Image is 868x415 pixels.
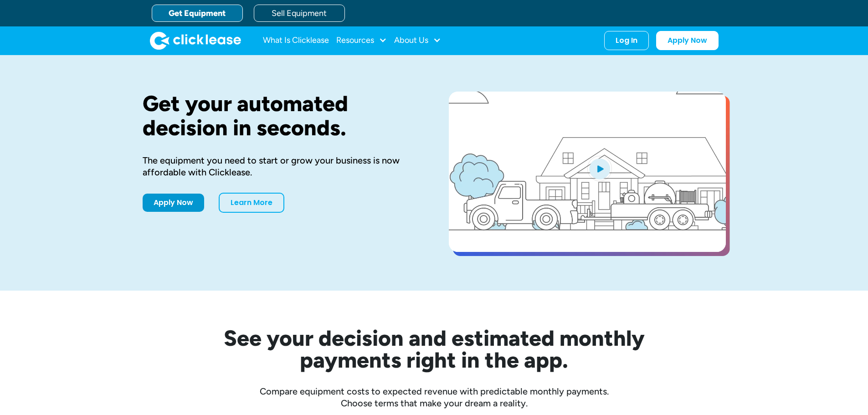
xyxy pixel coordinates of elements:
div: Resources [336,31,387,50]
div: The equipment you need to start or grow your business is now affordable with Clicklease. [143,154,420,178]
div: About Us [394,31,441,50]
a: Get Equipment [152,5,243,22]
a: Sell Equipment [254,5,345,22]
div: Compare equipment costs to expected revenue with predictable monthly payments. Choose terms that ... [143,385,726,409]
a: Apply Now [143,194,204,212]
img: Clicklease logo [150,31,241,50]
a: home [150,31,241,50]
a: What Is Clicklease [263,31,329,50]
a: Learn More [219,193,284,213]
div: Log In [616,36,637,45]
img: Blue play button logo on a light blue circular background [587,156,612,181]
h2: See your decision and estimated monthly payments right in the app. [179,327,689,371]
a: open lightbox [449,92,726,252]
h1: Get your automated decision in seconds. [143,92,420,140]
a: Apply Now [656,31,719,50]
